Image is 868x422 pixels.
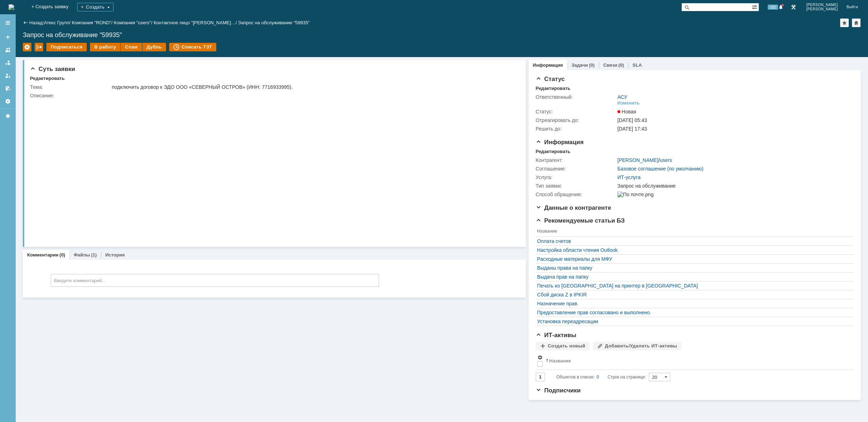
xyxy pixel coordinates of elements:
[2,57,14,68] a: Заявки в моей ответственности
[617,192,653,197] img: По почте.png
[77,3,113,11] div: Создать
[72,20,114,25] div: /
[536,86,570,91] div: Редактировать
[536,227,850,237] th: Название
[30,76,65,81] div: Редактировать
[537,256,849,262] a: Расходные материалы для МФУ
[597,373,599,381] div: 0
[589,62,595,68] div: (0)
[9,4,14,10] img: logo
[806,3,838,7] span: [PERSON_NAME]
[42,20,44,25] div: |
[840,19,849,27] div: Добавить в избранное
[617,157,672,163] div: /
[536,157,616,163] div: Контрагент:
[536,192,616,197] div: Способ обращения:
[23,31,861,39] div: Запрос на обслуживание "59935"
[536,387,581,394] span: Подписчики
[23,43,31,51] div: Удалить
[617,109,636,115] span: Новая
[533,62,563,68] a: Информация
[2,31,14,43] a: Создать заявку
[72,20,111,25] a: Компания "ROND"
[537,247,849,253] a: Настройка области чтения Outlook
[2,83,14,94] a: Мои согласования
[556,373,646,381] i: Строк на странице:
[571,62,588,68] a: Задачи
[536,166,616,172] div: Соглашение:
[2,70,14,81] a: Мои заявки
[632,62,642,68] a: SLA
[537,310,849,315] a: Предоставление прав согласовано и выполнено.
[536,139,584,146] span: Информация
[536,117,616,123] div: Отреагировать до:
[9,4,14,10] a: Перейти на домашнюю страницу
[537,274,849,280] a: Выдача прав на папку
[536,76,565,82] span: Статус
[617,100,640,106] div: Изменить
[91,252,97,258] div: (1)
[44,20,72,25] div: /
[35,43,43,51] div: Работа с массовостью
[617,117,647,123] span: [DATE] 05:43
[852,19,861,27] div: Сделать домашней страницей
[537,283,849,289] a: Печать из [GEOGRAPHIC_DATA] на принтер в [GEOGRAPHIC_DATA]
[617,94,627,100] a: АСУ
[27,252,59,258] a: Комментарии
[536,183,616,189] div: Тип заявки:
[114,20,153,25] div: /
[238,20,310,25] div: Запрос на обслуживание "59935"
[536,204,611,211] span: Данные о контрагенте
[618,62,624,68] div: (0)
[789,3,798,11] a: Перейти в интерфейс администратора
[537,265,849,271] a: Выданы права на папку
[806,7,838,11] span: [PERSON_NAME]
[105,252,125,258] a: История
[112,84,514,90] div: подключить договор к ЭДО ООО «СЕВЕРНЫЙ ОСТРОВ» (ИНН: 7716933995).
[537,355,543,360] span: Настройки
[44,20,69,25] a: Атекс Групп
[536,126,616,132] div: Решить до:
[537,319,849,324] a: Установка переадресации
[536,149,570,154] div: Редактировать
[617,166,703,172] a: Базовое соглашение (по умолчанию)
[114,20,151,25] a: Компания "users"
[536,174,616,180] div: Услуга:
[2,96,14,107] a: Настройки
[74,252,90,258] a: Файлы
[537,238,849,244] a: Оплата счетов
[752,3,759,10] span: Расширенный поиск
[544,353,850,370] th: Название
[768,5,778,10] span: 102
[617,174,641,180] a: ИТ-услуга
[2,44,14,56] a: Заявки на командах
[603,62,617,68] a: Связи
[536,94,616,100] div: Ответственный:
[660,157,672,163] a: users
[537,292,849,298] a: Сбой диска Z в IPKIR
[617,157,658,163] a: [PERSON_NAME]
[60,252,65,258] div: (0)
[549,358,571,363] div: Название
[536,332,576,339] span: ИТ-активы
[30,84,110,90] div: Тема:
[30,66,75,72] span: Суть заявки
[537,301,849,306] a: Назначение прав.
[617,183,849,189] div: Запрос на обслуживание
[153,20,236,25] a: Контактное лицо "[PERSON_NAME]…
[536,109,616,115] div: Статус:
[153,20,238,25] div: /
[29,20,42,25] a: Назад
[30,93,515,98] div: Описание:
[556,375,595,380] span: Объектов в списке:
